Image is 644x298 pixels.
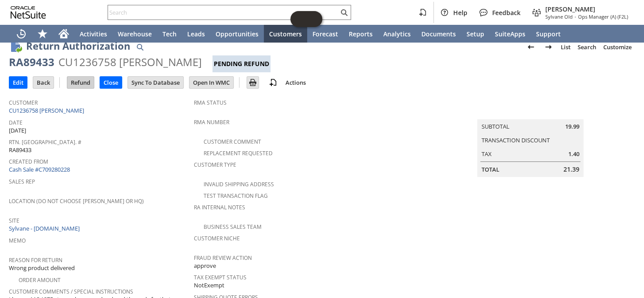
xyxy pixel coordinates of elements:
[204,192,268,200] a: Test Transaction Flag
[247,77,258,88] img: Print
[563,165,579,174] span: 21.39
[212,55,270,72] div: Pending Refund
[9,237,26,244] a: Memo
[264,25,307,43] a: Customers
[162,30,177,38] span: Tech
[574,40,600,54] a: Search
[575,13,576,20] span: -
[80,30,107,38] span: Activities
[53,25,74,43] a: Home
[112,25,157,43] a: Warehouse
[268,77,278,88] img: add-record.svg
[194,262,216,270] span: approve
[67,77,94,88] input: Refund
[74,25,112,43] a: Activities
[9,224,82,232] a: Sylvane - [DOMAIN_NAME]
[194,161,236,169] a: Customer Type
[453,8,467,17] span: Help
[482,122,509,130] a: Subtotal
[194,254,252,262] a: Fraud Review Action
[182,25,210,43] a: Leads
[204,180,274,188] a: Invalid Shipping Address
[9,106,86,114] a: CU1236758 [PERSON_NAME]
[482,136,550,144] a: Transaction Discount
[16,28,27,39] svg: Recent Records
[349,30,373,38] span: Reports
[421,30,456,38] span: Documents
[157,25,182,43] a: Tech
[467,30,484,38] span: Setup
[343,25,378,43] a: Reports
[204,138,261,145] a: Customer Comment
[58,55,202,69] div: CU1236758 [PERSON_NAME]
[9,165,70,173] a: Cash Sale #C709280228
[11,25,32,43] a: Recent Records
[578,13,628,20] span: Ops Manager (A) (F2L)
[477,105,583,119] caption: Summary
[282,78,309,86] a: Actions
[108,7,339,18] input: Search
[9,146,31,154] span: RA89433
[9,138,81,146] a: Rtn. [GEOGRAPHIC_DATA]. #
[545,5,628,13] span: [PERSON_NAME]
[194,99,227,106] a: RMA Status
[9,99,38,106] a: Customer
[290,11,322,27] iframe: Click here to launch Oracle Guided Learning Help Panel
[545,13,573,20] span: Sylvane Old
[339,7,349,18] svg: Search
[194,118,229,126] a: RMA Number
[247,77,258,88] input: Print
[19,276,61,284] a: Order Amount
[9,119,23,126] a: Date
[9,217,19,224] a: Site
[9,158,48,165] a: Created From
[495,30,525,38] span: SuiteApps
[416,25,461,43] a: Documents
[9,77,27,88] input: Edit
[9,288,133,295] a: Customer Comments / Special Instructions
[216,30,258,38] span: Opportunities
[194,235,240,242] a: Customer Niche
[9,256,62,264] a: Reason For Return
[9,197,144,205] a: Location (Do Not Choose [PERSON_NAME] or HQ)
[194,204,245,211] a: RA Internal Notes
[525,42,536,52] img: Previous
[565,122,579,131] span: 19.99
[33,77,54,88] input: Back
[312,30,338,38] span: Forecast
[9,264,75,272] span: Wrong product delivered
[11,6,46,19] svg: logo
[187,30,205,38] span: Leads
[118,30,152,38] span: Warehouse
[189,77,233,88] input: Open In WMC
[531,25,566,43] a: Support
[568,150,579,158] span: 1.40
[536,30,561,38] span: Support
[204,223,262,231] a: Business Sales Team
[269,30,302,38] span: Customers
[543,42,554,52] img: Next
[378,25,416,43] a: Analytics
[482,165,499,173] a: Total
[26,39,130,53] h1: Return Authorization
[482,150,492,158] a: Tax
[204,149,273,157] a: Replacement Requested
[37,28,48,39] svg: Shortcuts
[600,40,635,54] a: Customize
[557,40,574,54] a: List
[210,25,264,43] a: Opportunities
[9,178,35,185] a: Sales Rep
[128,77,183,88] input: Sync To Database
[307,25,343,43] a: Forecast
[100,77,122,88] input: Close
[194,274,247,281] a: Tax Exempt Status
[383,30,411,38] span: Analytics
[490,25,531,43] a: SuiteApps
[194,281,224,290] span: NotExempt
[32,25,53,43] div: Shortcuts
[58,28,69,39] svg: Home
[306,11,322,27] span: Oracle Guided Learning Widget. To move around, please hold and drag
[461,25,490,43] a: Setup
[492,8,521,17] span: Feedback
[135,42,145,52] img: Quick Find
